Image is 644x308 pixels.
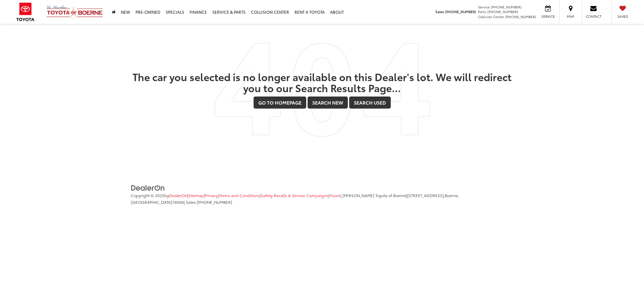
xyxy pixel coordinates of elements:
span: | [328,192,340,198]
span: Service [540,14,555,19]
h2: The car you selected is no longer available on this Dealer's lot. We will redirect you to our Sea... [131,71,513,93]
a: Sitemap [188,192,204,198]
a: Hours [329,192,340,198]
span: Contact [586,14,601,19]
span: [PHONE_NUMBER] [445,9,476,14]
a: DealerOn [131,184,165,191]
span: Collision Center [478,14,504,19]
span: [PHONE_NUMBER] [505,14,536,19]
span: Saved [615,14,630,19]
span: [GEOGRAPHIC_DATA] [131,199,172,205]
a: Safety Recalls & Service Campaigns, Opens in a new tab [261,192,328,198]
span: Copyright © 2025 [131,192,164,198]
a: Search Used [349,97,391,109]
span: Boerne, [445,192,459,198]
span: Parts [478,9,486,14]
span: | [260,192,328,198]
span: Sales [435,9,444,14]
span: | Sales: [184,199,232,205]
span: [PHONE_NUMBER] [491,4,522,9]
img: DealerOn [131,184,165,192]
span: Map [563,14,578,19]
span: Service [478,4,490,9]
span: | [187,192,204,198]
a: Terms and Conditions [219,192,260,198]
span: 78006 [172,199,184,205]
img: Vic Vaughan Toyota of Boerne [46,5,103,19]
span: [PHONE_NUMBER] [197,199,232,205]
span: | [204,192,218,198]
span: [PHONE_NUMBER] [487,9,518,14]
a: Go to Homepage [254,97,306,109]
a: Privacy [205,192,218,198]
span: | [PERSON_NAME] Toyota of Boerne [340,192,406,198]
a: DealerOn Home Page [169,192,187,198]
span: [STREET_ADDRESS], [407,192,445,198]
span: | [218,192,260,198]
span: by [164,192,187,198]
a: Search New [308,97,348,109]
